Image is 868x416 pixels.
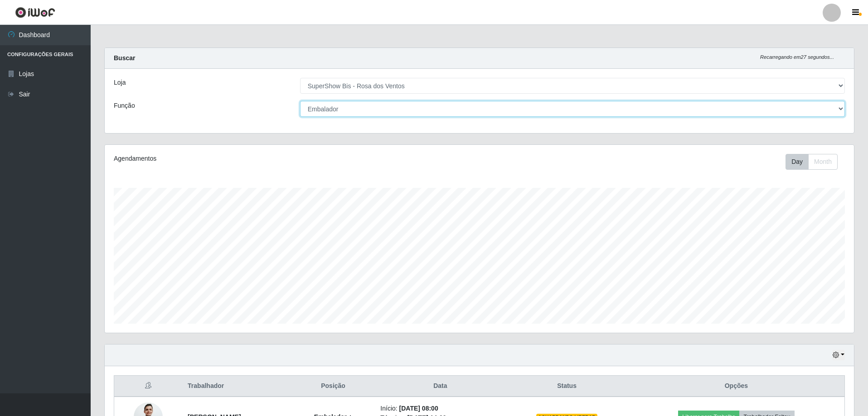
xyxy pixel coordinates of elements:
th: Trabalhador [182,376,291,397]
label: Função [114,101,135,110]
th: Posição [291,376,375,397]
div: Agendamentos [114,154,411,163]
button: Month [808,154,838,170]
th: Data [375,376,505,397]
th: Opções [628,376,845,397]
label: Loja [114,78,126,87]
div: Toolbar with button groups [786,154,845,170]
i: Recarregando em 27 segundos... [760,54,834,60]
button: Day [786,154,809,170]
div: First group [786,154,838,170]
img: CoreUI Logo [15,7,55,18]
time: [DATE] 08:00 [399,405,438,412]
li: Início: [380,404,500,413]
strong: Buscar [114,54,135,62]
th: Status [505,376,628,397]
